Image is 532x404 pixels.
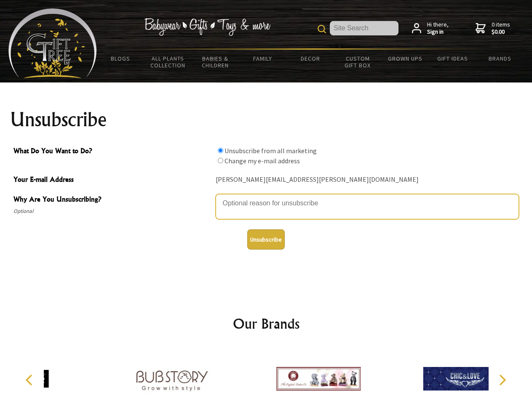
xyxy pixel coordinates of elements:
div: [PERSON_NAME][EMAIL_ADDRESS][PERSON_NAME][DOMAIN_NAME] [216,173,519,186]
strong: Sign in [427,28,449,36]
a: Family [239,50,287,67]
img: product search [318,25,326,33]
img: Babywear - Gifts - Toys & more [144,18,270,36]
textarea: Why Are You Unsubscribing? [216,194,519,219]
span: 0 items [492,21,510,36]
a: Gift Ideas [429,50,476,67]
img: Babyware - Gifts - Toys and more... [8,8,97,78]
a: Grown Ups [381,50,429,67]
label: Change my e-mail address [225,157,300,165]
a: Custom Gift Box [334,50,382,74]
label: Unsubscribe from all marketing [225,146,317,155]
a: Hi there,Sign in [412,21,449,36]
h1: Unsubscribe [10,109,522,130]
span: Why Are You Unsubscribing? [13,194,211,206]
input: What Do You Want to Do? [218,158,223,163]
a: Brands [476,50,524,67]
button: Unsubscribe [247,229,285,250]
span: Optional [13,206,211,216]
input: What Do You Want to Do? [218,148,223,153]
a: Decor [286,50,334,67]
a: 0 items$0.00 [476,21,510,36]
button: Next [493,371,511,389]
input: Site Search [330,21,398,35]
strong: $0.00 [492,28,510,36]
span: Hi there, [427,21,449,36]
h2: Our Brands [17,314,516,334]
a: All Plants Collection [144,50,192,74]
a: Babies & Children [192,50,239,74]
a: BLOGS [97,50,144,67]
button: Previous [21,371,40,389]
span: What Do You Want to Do? [13,146,211,158]
span: Your E-mail Address [13,174,211,186]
